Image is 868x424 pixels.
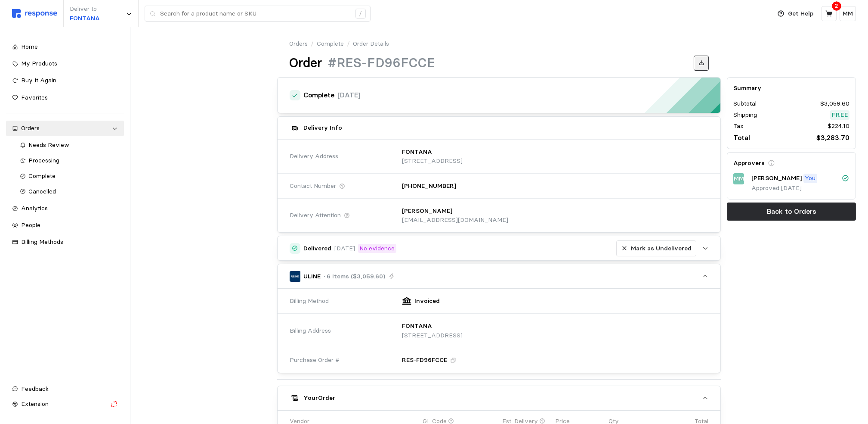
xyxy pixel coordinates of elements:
[402,156,463,166] p: [STREET_ADDRESS]
[303,90,334,100] h4: Complete
[29,172,56,180] span: Complete
[820,99,849,109] p: $3,059.60
[303,244,331,253] h5: Delivered
[6,121,124,136] a: Orders
[278,264,720,288] button: ULINE· 6 Items ($3,059.60)
[29,156,60,164] span: Processing
[304,272,321,281] p: ULINE
[828,122,849,131] p: $224.10
[772,6,819,22] button: Get Help
[12,9,57,18] img: svg%3e
[733,99,757,109] p: Subtotal
[290,296,329,306] span: Billing Method
[317,39,344,49] a: Complete
[751,184,849,193] p: Approved [DATE]
[303,393,335,402] h5: Your Order
[6,73,124,88] a: Buy It Again
[14,184,124,200] a: Cancelled
[289,39,308,49] a: Orders
[278,236,720,260] button: Delivered[DATE]No evidenceMark as Undelivered
[359,244,395,253] p: No evidence
[6,201,124,216] a: Analytics
[328,55,435,72] h1: #RES-FD96FCCE
[734,174,744,184] p: MM
[278,386,720,410] button: YourOrder
[14,137,124,153] a: Needs Review
[29,141,70,149] span: Needs Review
[70,14,100,23] p: FONTANA
[278,289,720,372] div: ULINE· 6 Items ($3,059.60)
[21,76,56,84] span: Buy It Again
[616,240,696,257] button: Mark as Undelivered
[402,321,432,331] p: FONTANA
[21,94,48,101] span: Favorites
[290,355,340,365] span: Purchase Order #
[788,9,814,19] p: Get Help
[631,244,692,253] p: Mark as Undelivered
[402,215,508,225] p: [EMAIL_ADDRESS][DOMAIN_NAME]
[767,206,816,217] p: Back to Orders
[751,174,802,183] p: [PERSON_NAME]
[6,381,124,397] button: Feedback
[6,234,124,250] a: Billing Methods
[6,39,124,55] a: Home
[334,244,355,253] p: [DATE]
[805,174,815,183] p: You
[311,39,314,49] p: /
[70,4,100,14] p: Deliver to
[21,124,109,133] div: Orders
[21,204,48,212] span: Analytics
[289,55,322,72] h1: Order
[290,152,338,161] span: Delivery Address
[727,203,856,221] button: Back to Orders
[290,181,336,191] span: Contact Number
[402,181,456,191] p: [PHONE_NUMBER]
[835,1,839,11] p: 2
[21,238,63,246] span: Billing Methods
[353,39,389,49] p: Order Details
[840,6,856,21] button: MM
[21,400,49,408] span: Extension
[733,122,744,131] p: Tax
[402,147,432,157] p: FONTANA
[290,211,341,220] span: Delivery Attention
[290,326,331,336] span: Billing Address
[21,385,49,393] span: Feedback
[29,187,56,195] span: Cancelled
[21,59,57,67] span: My Products
[337,90,361,100] p: [DATE]
[21,221,40,229] span: People
[303,123,342,132] h5: Delivery Info
[832,110,848,120] p: Free
[733,110,757,120] p: Shipping
[733,132,750,143] p: Total
[414,296,440,306] p: Invoiced
[733,84,849,93] h5: Summary
[6,396,124,412] button: Extension
[160,6,351,22] input: Search for a product name or SKU
[843,9,853,19] p: MM
[324,272,386,281] p: · 6 Items ($3,059.60)
[347,39,350,49] p: /
[402,206,452,216] p: [PERSON_NAME]
[402,331,463,340] p: [STREET_ADDRESS]
[6,90,124,106] a: Favorites
[355,9,366,19] div: /
[14,153,124,168] a: Processing
[733,159,765,168] h5: Approvers
[6,56,124,72] a: My Products
[6,218,124,233] a: People
[14,168,124,184] a: Complete
[402,355,447,365] p: RES-FD96FCCE
[816,132,849,143] p: $3,283.70
[21,43,38,50] span: Home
